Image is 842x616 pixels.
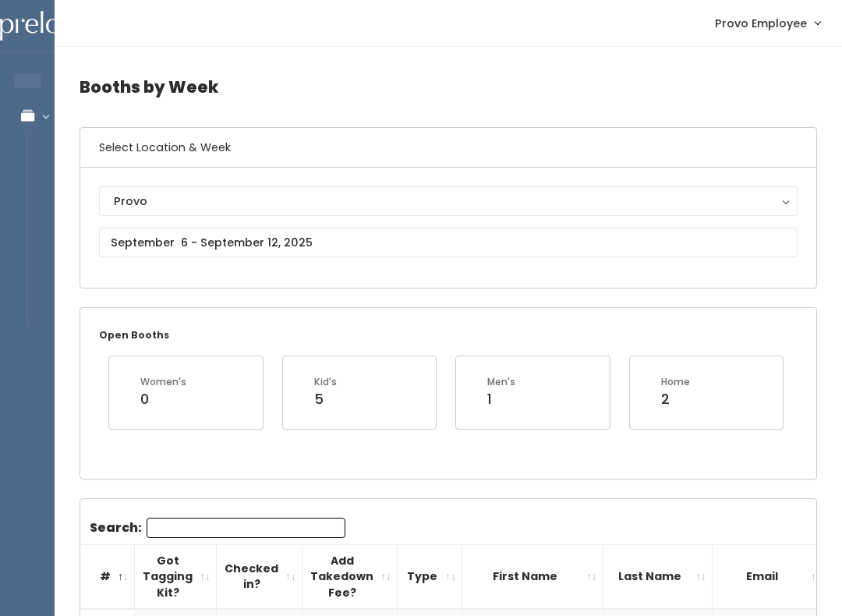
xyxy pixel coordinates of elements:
[140,389,186,409] div: 0
[114,193,783,210] div: Provo
[90,518,345,538] label: Search:
[80,65,817,108] h4: Booths by Week
[462,544,603,609] th: First Name: activate to sort column ascending
[80,544,135,609] th: #: activate to sort column descending
[487,375,515,389] div: Men's
[715,15,807,32] span: Provo Employee
[487,389,515,409] div: 1
[302,544,398,609] th: Add Takedown Fee?: activate to sort column ascending
[661,375,690,389] div: Home
[99,228,798,257] input: September 6 - September 12, 2025
[217,544,302,609] th: Checked in?: activate to sort column ascending
[99,328,169,342] small: Open Booths
[713,544,828,609] th: Email: activate to sort column ascending
[135,544,217,609] th: Got Tagging Kit?: activate to sort column ascending
[140,375,186,389] div: Women's
[603,544,713,609] th: Last Name: activate to sort column ascending
[147,518,345,538] input: Search:
[314,389,337,409] div: 5
[99,186,798,216] button: Provo
[661,389,690,409] div: 2
[314,375,337,389] div: Kid's
[398,544,462,609] th: Type: activate to sort column ascending
[80,128,816,168] h6: Select Location & Week
[699,6,836,40] a: Provo Employee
